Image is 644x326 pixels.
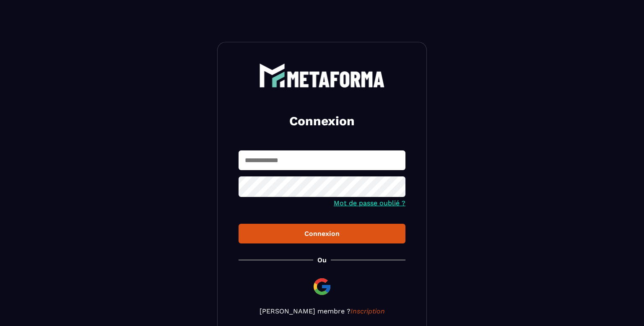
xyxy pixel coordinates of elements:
[245,230,399,238] div: Connexion
[334,199,405,207] a: Mot de passe oublié ?
[239,307,405,315] p: [PERSON_NAME] membre ?
[259,63,385,88] img: logo
[239,224,405,243] button: Connexion
[249,113,395,129] h2: Connexion
[239,63,405,88] a: logo
[351,307,385,315] a: Inscription
[312,277,332,297] img: google
[317,256,327,264] p: Ou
